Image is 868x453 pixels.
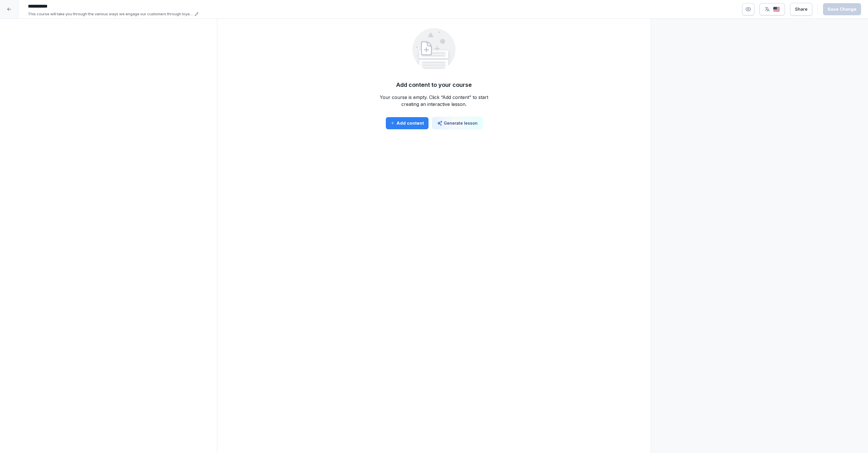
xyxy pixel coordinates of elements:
[412,28,456,71] img: empty.svg
[828,6,856,12] div: Save Change
[390,120,424,126] div: Add content
[790,3,812,16] button: Share
[795,6,807,12] div: Share
[823,3,861,15] button: Save Change
[28,11,193,17] p: This course will take you through the various ways we engage our customers through loyalty programs.
[432,117,482,129] button: Generate lesson
[376,94,492,108] p: Your course is empty. Click “Add content” to start creating an interactive lesson.
[386,117,429,129] button: Add content
[396,81,472,89] h5: Add content to your course
[444,120,478,126] p: Generate lesson
[773,7,780,12] img: us.svg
